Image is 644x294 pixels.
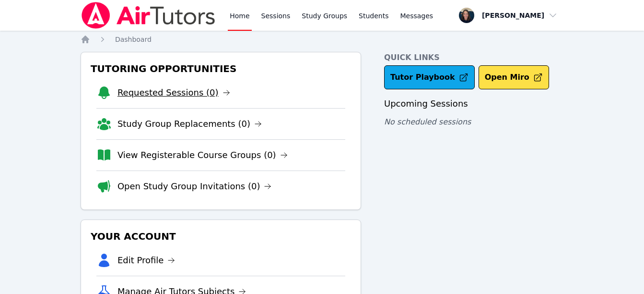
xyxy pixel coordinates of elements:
[384,117,471,126] span: No scheduled sessions
[89,228,353,245] h3: Your Account
[115,36,152,43] span: Dashboard
[117,254,176,267] a: Edit Profile
[81,2,216,29] img: Air Tutors
[400,11,433,21] span: Messages
[384,52,563,63] h4: Quick Links
[81,35,563,44] nav: Breadcrumb
[384,97,563,110] h3: Upcoming Sessions
[117,117,262,131] a: Study Group Replacements (0)
[115,35,152,44] a: Dashboard
[117,180,272,193] a: Open Study Group Invitations (0)
[89,60,353,77] h3: Tutoring Opportunities
[117,148,288,162] a: View Registerable Course Groups (0)
[384,65,475,89] a: Tutor Playbook
[479,65,549,89] button: Open Miro
[117,86,230,99] a: Requested Sessions (0)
